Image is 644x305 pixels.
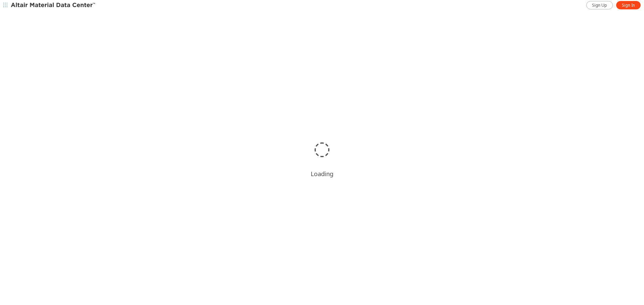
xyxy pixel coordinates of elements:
[616,1,641,9] a: Sign In
[311,170,333,178] div: Loading
[592,3,607,8] span: Sign Up
[622,3,635,8] span: Sign In
[586,1,613,9] a: Sign Up
[11,2,96,9] img: Altair Material Data Center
